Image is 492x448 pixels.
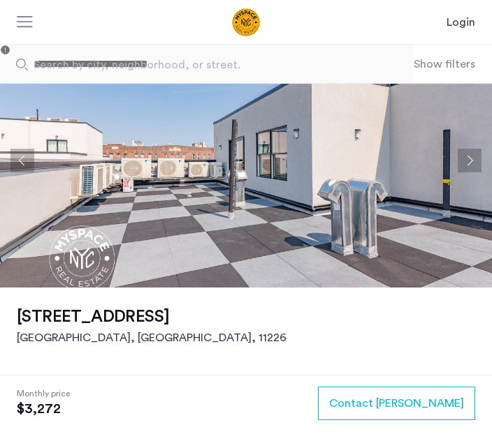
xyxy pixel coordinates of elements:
button: Next apartment [458,149,482,172]
h1: [STREET_ADDRESS] [17,304,287,329]
span: Contact [PERSON_NAME] [329,395,464,412]
a: Login [447,14,475,31]
button: Previous apartment [10,149,34,172]
h2: [GEOGRAPHIC_DATA], [GEOGRAPHIC_DATA] , 11226 [17,329,287,346]
a: [STREET_ADDRESS][GEOGRAPHIC_DATA], [GEOGRAPHIC_DATA], 11226 [17,304,287,346]
button: button [318,387,475,420]
img: logo [178,8,314,36]
span: $3,272 [17,401,70,417]
span: Search by city, neighborhood, or street. [34,57,365,73]
button: Show or hide filters [414,56,475,73]
a: Cazamio Logo [178,8,314,36]
span: Monthly price [17,387,70,401]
